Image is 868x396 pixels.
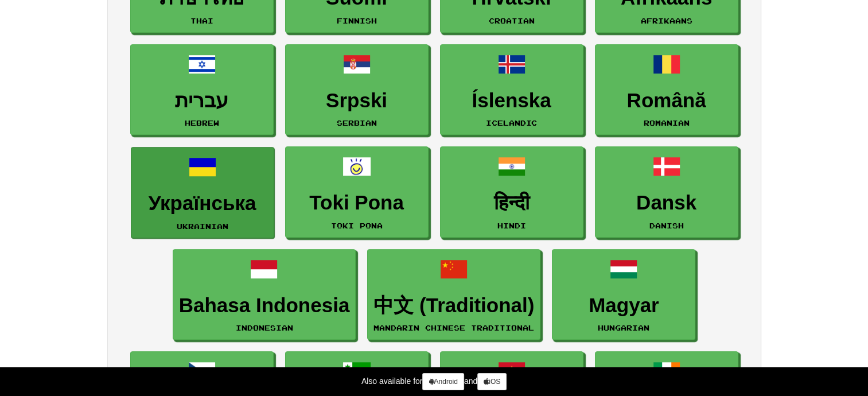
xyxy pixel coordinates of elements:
small: Icelandic [486,119,537,127]
small: Danish [649,222,684,230]
small: Hindi [497,222,526,230]
a: 中文 (Traditional)Mandarin Chinese Traditional [367,249,540,340]
a: हिन्दीHindi [440,146,583,238]
a: iOS [477,373,507,390]
h3: Dansk [601,192,732,214]
small: Ukrainian [177,222,228,230]
small: Hungarian [598,324,649,332]
a: Bahasa IndonesiaIndonesian [173,249,356,340]
small: Indonesian [235,324,293,332]
h3: Srpski [291,90,422,112]
a: Toki PonaToki Pona [285,146,429,238]
small: Croatian [489,17,535,25]
h3: Íslenska [446,90,577,112]
h3: Bahasa Indonesia [179,294,350,317]
small: Thai [190,17,213,25]
a: УкраїнськаUkrainian [131,147,274,238]
a: Android [422,373,464,390]
h3: Magyar [558,294,689,317]
h3: हिन्दी [446,192,577,214]
h3: 中文 (Traditional) [373,294,534,317]
h3: Toki Pona [291,192,422,214]
a: ÍslenskaIcelandic [440,44,583,135]
small: Romanian [644,119,690,127]
small: Mandarin Chinese Traditional [373,324,534,332]
small: Afrikaans [641,17,692,25]
small: Serbian [337,119,377,127]
h3: Română [601,90,732,112]
a: RomânăRomanian [595,44,738,135]
small: Hebrew [185,119,219,127]
a: MagyarHungarian [552,249,695,340]
h3: עברית [137,90,267,112]
small: Toki Pona [331,222,383,230]
h3: Українська [137,192,268,215]
a: SrpskiSerbian [285,44,429,135]
a: DanskDanish [595,146,738,238]
a: עבריתHebrew [130,44,274,135]
small: Finnish [337,17,377,25]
